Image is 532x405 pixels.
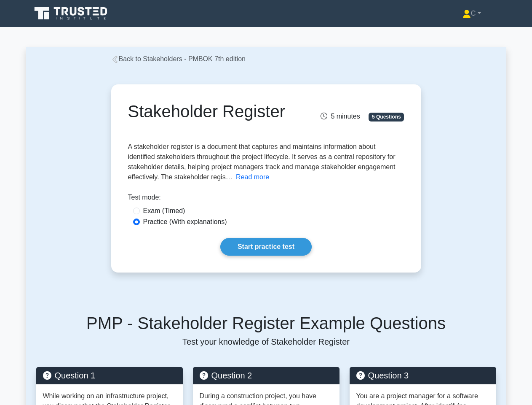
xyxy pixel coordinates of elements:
h1: Stakeholder Register [128,101,309,121]
span: 5 Questions [369,113,404,121]
button: Read more [236,172,269,182]
p: Test your knowledge of Stakeholder Register [36,337,496,347]
a: Start practice test [220,238,312,256]
h5: Question 3 [356,370,489,381]
a: C [442,5,501,22]
span: 5 minutes [321,113,360,120]
label: Practice (With explanations) [143,217,227,227]
h5: PMP - Stakeholder Register Example Questions [36,313,496,333]
h5: Question 1 [43,370,176,381]
h5: Question 2 [200,370,333,381]
a: Back to Stakeholders - PMBOK 7th edition [111,55,246,62]
div: Test mode: [128,192,404,206]
label: Exam (Timed) [143,206,185,216]
span: A stakeholder register is a document that captures and maintains information about identified sta... [128,143,396,181]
